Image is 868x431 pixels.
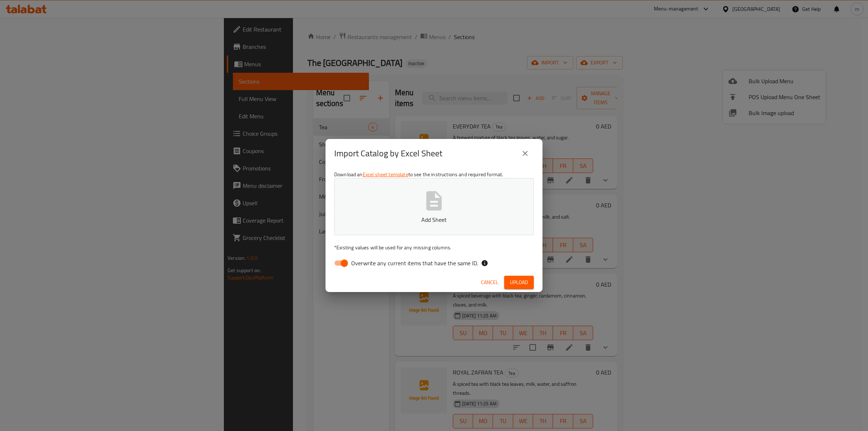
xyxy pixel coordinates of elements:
[334,178,534,235] button: Add Sheet
[516,145,534,162] button: close
[481,259,488,267] svg: If the overwrite option isn't selected, then the items that match an existing ID will be ignored ...
[478,276,501,289] button: Cancel
[334,244,534,251] p: Existing values will be used for any missing columns.
[510,278,528,287] span: Upload
[325,168,542,273] div: Download an to see the instructions and required format.
[504,276,534,289] button: Upload
[334,148,442,159] h2: Import Catalog by Excel Sheet
[481,278,498,287] span: Cancel
[351,259,478,267] span: Overwrite any current items that have the same ID.
[345,215,523,224] p: Add Sheet
[363,170,408,179] a: Excel sheet template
